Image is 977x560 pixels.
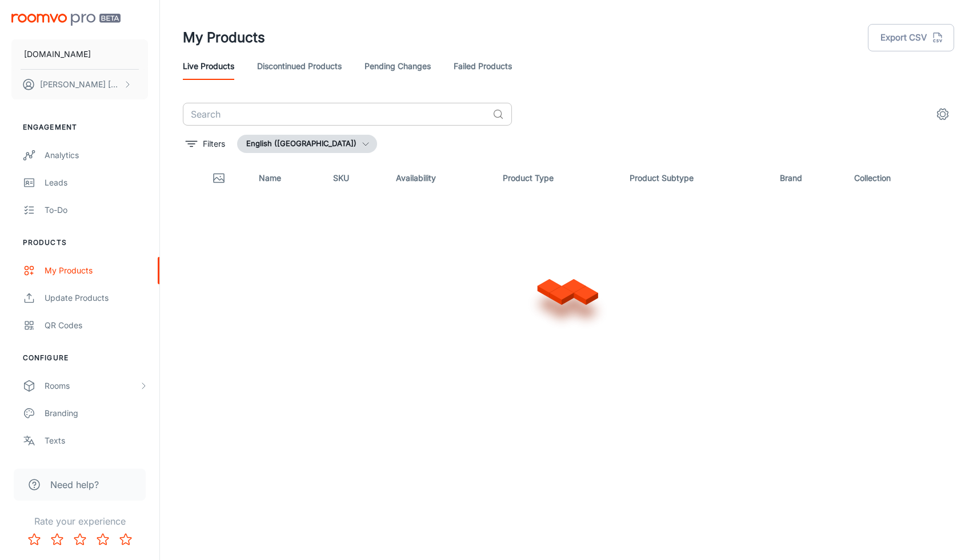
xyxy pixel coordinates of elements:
[46,528,69,551] button: Rate 2 star
[91,528,114,551] button: Rate 4 star
[9,514,150,528] p: Rate your experience
[620,162,771,194] th: Product Subtype
[45,380,139,392] div: Rooms
[11,70,148,99] button: [PERSON_NAME] [PERSON_NAME]
[494,162,620,194] th: Product Type
[45,149,148,162] div: Analytics
[203,138,225,150] p: Filters
[183,135,228,153] button: filter
[183,103,488,126] input: Search
[45,176,148,189] div: Leads
[183,27,265,48] h1: My Products
[771,162,845,194] th: Brand
[324,162,387,194] th: SKU
[212,171,226,185] svg: Thumbnail
[45,204,148,216] div: To-do
[257,53,342,80] a: Discontinued Products
[250,162,324,194] th: Name
[69,528,91,551] button: Rate 3 star
[931,103,954,126] button: settings
[45,319,148,332] div: QR Codes
[868,24,954,51] button: Export CSV
[45,407,148,420] div: Branding
[11,39,148,69] button: [DOMAIN_NAME]
[45,292,148,304] div: Update Products
[454,53,512,80] a: Failed Products
[114,528,137,551] button: Rate 5 star
[845,162,954,194] th: Collection
[183,53,234,80] a: Live Products
[365,53,431,80] a: Pending Changes
[50,478,99,491] span: Need help?
[45,264,148,277] div: My Products
[23,528,46,551] button: Rate 1 star
[237,135,377,153] button: English ([GEOGRAPHIC_DATA])
[387,162,494,194] th: Availability
[24,48,91,61] p: [DOMAIN_NAME]
[45,434,148,447] div: Texts
[11,14,121,26] img: Roomvo PRO Beta
[40,78,121,91] p: [PERSON_NAME] [PERSON_NAME]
